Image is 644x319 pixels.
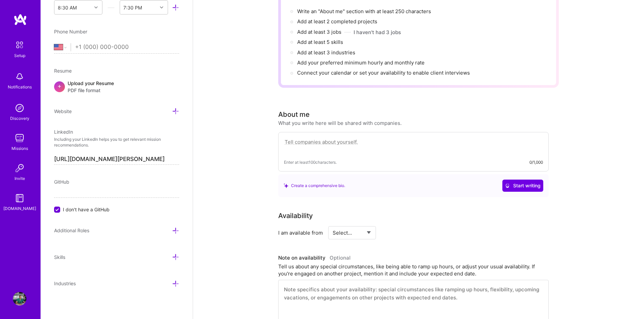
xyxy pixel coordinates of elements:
[54,68,72,74] span: Resume
[57,82,62,89] span: +
[284,182,345,189] div: Create a comprehensive bio.
[54,80,179,94] div: +Upload your ResumePDF file format
[278,109,310,119] div: About me
[297,29,341,35] span: Add at least 3 jobs
[297,39,343,45] span: Add at least 5 skills
[58,4,77,11] div: 8:30 AM
[108,4,115,11] i: icon HorizontalInLineDivider
[278,229,323,236] div: I am available from
[13,38,27,52] img: setup
[297,49,355,56] span: Add at least 3 industries
[13,191,26,205] img: guide book
[13,161,26,175] img: Invite
[354,29,401,36] button: I haven't had 3 jobs
[330,255,351,261] span: Optional
[278,119,402,127] div: What you write here will be shared with companies.
[278,263,549,277] div: Tell us about any special circumstances, like being able to ramp up hours, or adjust your usual a...
[505,182,541,189] span: Start writing
[10,115,29,122] div: Discovery
[284,183,288,188] i: icon SuggestedTeams
[297,8,432,15] span: Write an "About me" section with at least 250 characters
[63,206,110,213] span: I don't have a GitHub
[54,108,72,114] span: Website
[54,254,65,260] span: Skills
[54,228,89,233] span: Additional Roles
[68,87,114,94] span: PDF file format
[502,180,543,192] button: Start writing
[160,6,163,9] i: icon Chevron
[284,159,337,166] span: Enter at least 100 characters.
[13,292,26,305] img: User Avatar
[94,6,98,9] i: icon Chevron
[529,159,543,166] div: 0/1,000
[54,129,73,135] span: LinkedIn
[297,59,425,66] span: Add your preferred minimum hourly and monthly rate
[54,281,76,286] span: Industries
[75,37,179,57] input: +1 (000) 000-0000
[8,83,32,90] div: Notifications
[54,179,69,185] span: GitHub
[15,175,25,182] div: Invite
[54,137,179,148] p: Including your LinkedIn helps you to get relevant mission recommendations.
[505,183,510,188] i: icon CrystalBallWhite
[278,253,351,263] div: Note on availability
[3,205,36,212] div: [DOMAIN_NAME]
[54,29,87,34] span: Phone Number
[297,70,470,76] span: Connect your calendar or set your availability to enable client interviews
[13,101,26,115] img: discovery
[123,4,142,11] div: 7:30 PM
[278,211,313,221] div: Availability
[11,145,28,152] div: Missions
[14,52,25,59] div: Setup
[14,14,27,26] img: logo
[68,80,114,94] div: Upload your Resume
[11,292,28,305] a: User Avatar
[13,131,26,145] img: teamwork
[297,18,377,25] span: Add at least 2 completed projects
[13,70,26,83] img: bell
